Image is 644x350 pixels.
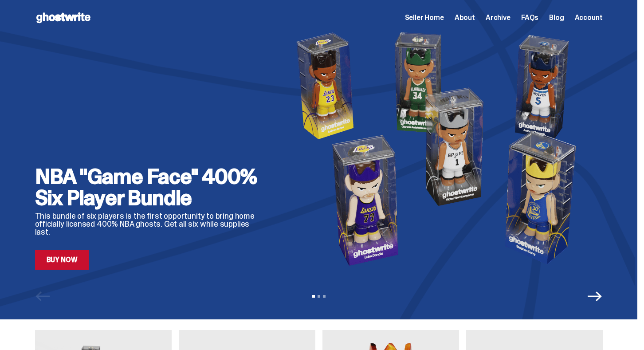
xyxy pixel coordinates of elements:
[323,295,326,298] button: View slide 3
[35,250,89,270] a: Buy Now
[318,295,320,298] button: View slide 2
[588,289,602,303] button: Next
[549,14,564,21] a: Blog
[405,14,444,21] a: Seller Home
[575,14,603,21] a: Account
[35,166,266,208] h2: NBA "Game Face" 400% Six Player Bundle
[521,14,538,21] a: FAQs
[486,14,510,21] a: Archive
[280,28,603,270] img: NBA "Game Face" 400% Six Player Bundle
[312,295,315,298] button: View slide 1
[455,14,475,21] a: About
[35,212,266,236] p: This bundle of six players is the first opportunity to bring home officially licensed 400% NBA gh...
